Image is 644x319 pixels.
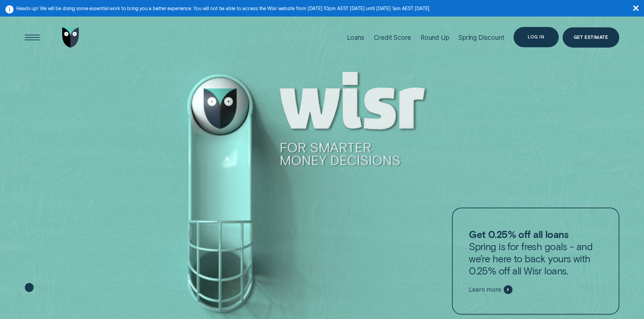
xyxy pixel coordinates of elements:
div: Credit Score [374,34,411,42]
a: Go to home page [61,15,81,60]
div: Spring Discount [458,34,504,42]
div: Loans [347,34,364,42]
button: Open Menu [22,27,43,48]
a: Spring Discount [458,15,504,60]
a: Credit Score [374,15,411,60]
p: Spring is for fresh goals - and we’re here to back yours with 0.25% off all Wisr loans. [469,228,602,277]
button: Log in [514,27,558,47]
div: Round Up [421,34,449,42]
a: Loans [347,15,364,60]
a: Get Estimate [563,27,619,48]
strong: Get 0.25% off all loans [469,228,568,240]
div: Log in [528,35,544,39]
span: Learn more [469,286,501,293]
a: Get 0.25% off all loansSpring is for fresh goals - and we’re here to back yours with 0.25% off al... [452,208,619,315]
a: Round Up [421,15,449,60]
img: Wisr [62,27,79,48]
